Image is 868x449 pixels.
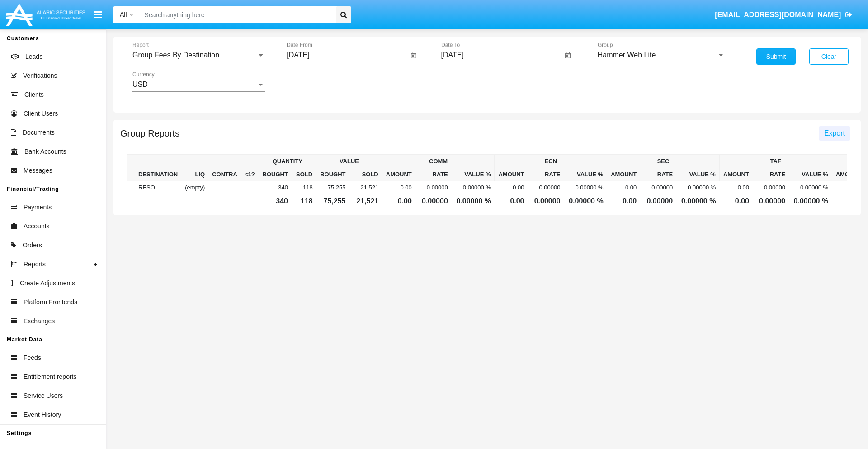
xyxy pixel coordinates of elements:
span: Bank Accounts [24,147,66,156]
th: RATE [528,168,564,181]
td: 0.00 [495,194,528,208]
td: 118 [292,181,316,194]
th: DESTINATION [135,155,181,181]
td: 0.00000 % [564,181,607,194]
td: 0.00 [719,194,753,208]
th: AMOUNT [719,168,753,181]
td: 0.00000 [415,181,452,194]
th: TAF [719,155,832,168]
span: Create Adjustments [20,279,75,288]
td: 0.00 [832,194,865,208]
input: Search [140,6,333,23]
a: All [113,10,140,19]
td: 0.00000 [753,194,789,208]
th: Bought [316,168,349,181]
td: 0.00000 [640,194,676,208]
span: Payments [24,203,52,212]
span: Platform Frontends [24,298,77,307]
th: AMOUNT [382,168,415,181]
button: Open calendar [562,50,573,61]
a: [EMAIL_ADDRESS][DOMAIN_NAME] [711,2,857,28]
span: All [120,11,127,18]
td: 0.00 [607,181,641,194]
img: Logo image [5,1,87,28]
span: Event History [24,410,61,420]
th: AMOUNT [607,168,641,181]
h5: Group Reports [120,130,179,137]
th: VALUE % [452,168,495,181]
span: Exchanges [24,317,55,326]
th: AMOUNT [832,168,865,181]
td: 0.00000 [528,194,564,208]
td: 0.00000 % [789,181,832,194]
span: Orders [23,241,42,250]
td: 0.00 [719,181,753,194]
span: Entitlement reports [24,372,77,382]
td: (empty) [181,181,208,194]
span: Client Users [24,109,58,118]
span: Documents [23,128,55,137]
span: Reports [24,260,46,269]
th: VALUE % [676,168,719,181]
td: RESO [135,181,181,194]
td: 75,255 [316,181,349,194]
td: 0.00000 % [676,194,719,208]
td: 0.00000 % [564,194,607,208]
th: VALUE [316,155,382,168]
span: Leads [25,52,42,61]
th: AMOUNT [495,168,528,181]
td: 0.00 [607,194,641,208]
span: USD [132,80,148,88]
button: Export [819,126,850,141]
button: Submit [756,48,796,65]
th: VALUE % [789,168,832,181]
th: RATE [753,168,789,181]
td: 0.00 [832,181,865,194]
span: Clients [24,90,44,99]
span: Messages [24,166,52,175]
span: Accounts [24,222,50,231]
button: Clear [809,48,849,65]
td: 0.00000 [528,181,564,194]
th: COMM [382,155,495,168]
td: 21,521 [349,181,382,194]
span: Verifications [23,71,57,80]
td: 0.00000 % [789,194,832,208]
td: 0.00000 [753,181,789,194]
td: 0.00 [495,181,528,194]
th: CONTRA [208,155,241,181]
td: 340 [259,194,292,208]
th: RATE [415,168,452,181]
th: ECN [495,155,607,168]
span: Service Users [24,391,63,401]
th: SEC [607,155,720,168]
td: 75,255 [316,194,349,208]
td: 0.00000 [640,181,676,194]
th: <1? [241,155,259,181]
td: 0.00000 % [452,181,495,194]
span: Group Fees By Destination [132,51,219,59]
td: 0.00 [382,194,415,208]
td: 21,521 [349,194,382,208]
span: Export [824,129,845,137]
th: VALUE % [564,168,607,181]
button: Open calendar [408,50,419,61]
th: RATE [640,168,676,181]
td: 0.00 [382,181,415,194]
span: [EMAIL_ADDRESS][DOMAIN_NAME] [715,11,841,19]
td: 340 [259,181,292,194]
td: 118 [292,194,316,208]
td: 0.00000 % [452,194,495,208]
th: Sold [292,168,316,181]
th: QUANTITY [259,155,316,168]
span: Feeds [24,353,41,363]
th: Sold [349,168,382,181]
td: 0.00000 % [676,181,719,194]
th: LIQ [181,155,208,181]
td: 0.00000 [415,194,452,208]
th: Bought [259,168,292,181]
